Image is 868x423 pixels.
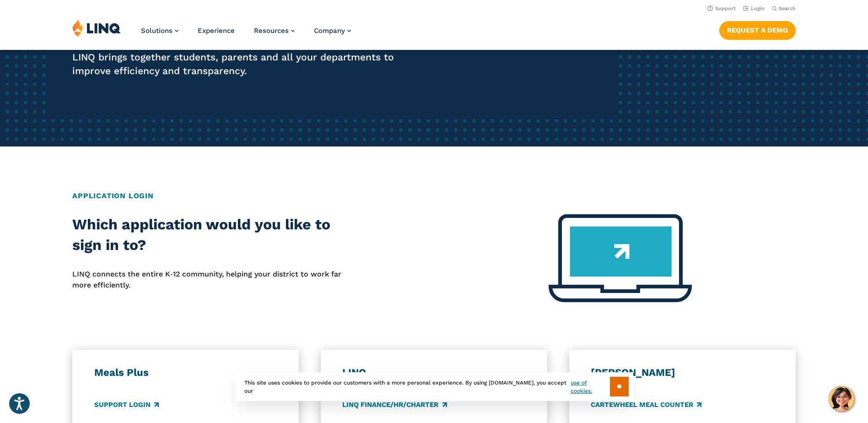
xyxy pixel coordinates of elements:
span: Search [779,5,796,11]
img: LINQ | K‑12 Software [72,19,121,37]
nav: Button Navigation [719,19,796,39]
h2: Which application would you like to sign in to? [72,214,361,256]
nav: Primary Navigation [141,19,351,49]
h2: Application Login [72,190,796,201]
span: Resources [254,27,289,35]
span: Solutions [141,27,173,35]
a: Login [743,5,765,11]
a: Resources [254,27,295,35]
h3: Meals Plus [94,366,277,379]
button: Hello, have a question? Let’s chat. [829,386,854,412]
div: This site uses cookies to provide our customers with a more personal experience. By using [DOMAIN... [235,372,633,401]
p: LINQ connects the entire K‑12 community, helping your district to work far more efficiently. [72,269,361,291]
a: Request a Demo [719,21,796,39]
a: Experience [198,27,235,35]
a: use of cookies. [571,379,609,395]
a: Solutions [141,27,178,35]
a: Company [314,27,351,35]
a: Support [707,5,736,11]
button: Open Search Bar [772,5,796,12]
h3: LINQ [342,366,525,379]
h3: [PERSON_NAME] [591,366,774,379]
span: Company [314,27,345,35]
p: LINQ brings together students, parents and all your departments to improve efficiency and transpa... [72,50,407,78]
